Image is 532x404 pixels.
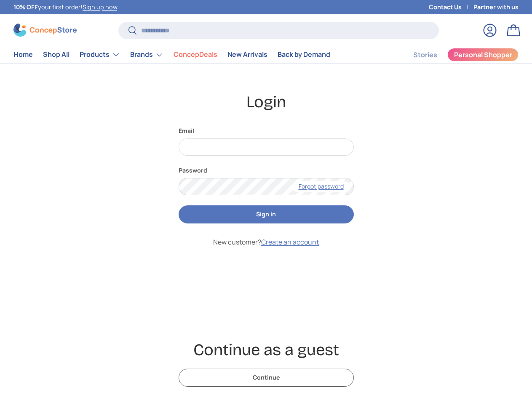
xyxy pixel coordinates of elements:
a: Partner with us [473,3,519,12]
a: Brands [130,46,163,63]
span: Personal Shopper [454,51,512,58]
a: Contact Us [429,3,473,12]
h1: Login [13,91,519,112]
h2: Continue as a guest [13,339,519,360]
iframe: Social Login [179,257,354,318]
nav: Primary [13,46,330,63]
label: Password [179,166,354,175]
a: Home [13,46,33,63]
button: Sign in [179,205,354,223]
a: Forgot password [292,181,350,192]
p: your first order! . [13,3,119,12]
summary: Brands [125,46,168,63]
a: Create an account [261,237,319,247]
a: ConcepDeals [174,46,217,63]
a: New Arrivals [227,46,267,63]
a: Back by Demand [278,46,330,63]
img: ConcepStore [13,24,77,37]
a: Products [80,46,120,63]
strong: 10% OFF [13,3,38,11]
a: Sign up now [83,3,117,11]
button: Continue [179,369,354,387]
a: Shop All [43,46,70,63]
a: Stories [413,47,437,63]
p: New customer? [179,237,354,247]
summary: Products [75,46,125,63]
a: Personal Shopper [447,48,519,61]
label: Email [179,126,354,135]
nav: Secondary [393,46,519,63]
